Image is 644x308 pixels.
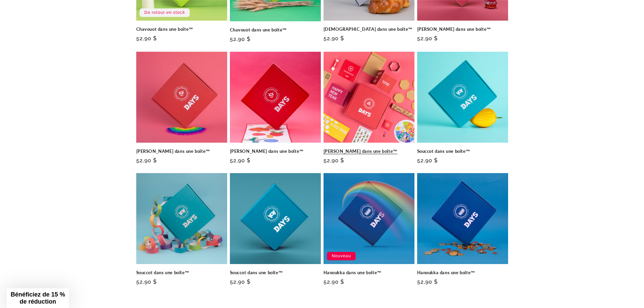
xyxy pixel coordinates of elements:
font: Bénéficiez de 15 % de réduction [10,291,65,305]
a: Chavouot dans une boîte™ [230,27,321,33]
a: Souccot dans une boîte™ [417,148,508,154]
a: Hanoukka dans une boîte™ [324,270,414,276]
a: [PERSON_NAME] dans une boîte™ [230,148,321,154]
a: [DEMOGRAPHIC_DATA] dans une boîte™ [324,26,414,32]
a: Hanoukka dans une boîte™ [417,270,508,276]
div: Bénéficiez de 15 % de réduction [7,288,69,308]
a: [PERSON_NAME] dans une boîte™ [417,26,508,32]
a: [PERSON_NAME] dans une boîte™ [324,148,414,154]
a: Souccot dans une boîte™ [230,270,321,276]
a: Souccot dans une boîte™ [136,270,227,276]
a: [PERSON_NAME] dans une boîte™ [136,148,227,154]
a: Chavouot dans une boîte™ [136,26,227,32]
